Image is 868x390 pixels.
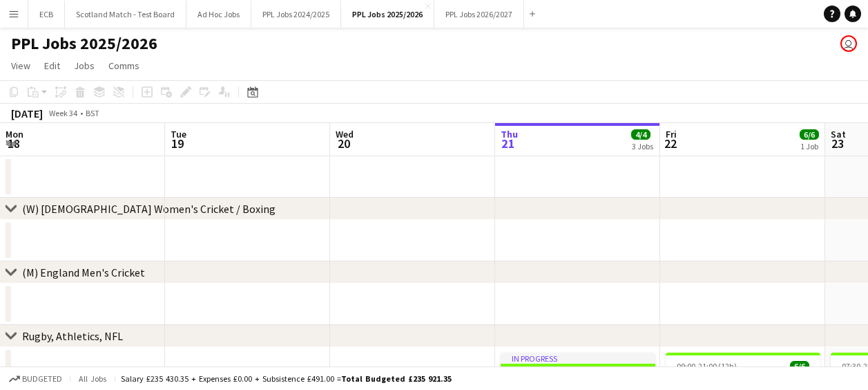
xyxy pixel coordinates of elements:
[11,106,43,120] div: [DATE]
[336,128,354,140] span: Wed
[840,35,857,52] app-user-avatar: Jane Barron
[11,59,30,72] span: View
[631,129,650,140] span: 4/4
[334,136,354,151] span: 20
[103,57,145,75] a: Comms
[76,373,109,384] span: All jobs
[666,128,677,140] span: Fri
[800,129,819,140] span: 6/6
[831,128,846,140] span: Sat
[6,128,23,140] span: Mon
[632,141,653,151] div: 3 Jobs
[171,128,186,140] span: Tue
[22,202,276,216] div: (W) [DEMOGRAPHIC_DATA] Women's Cricket / Boxing
[501,353,655,364] div: In progress
[3,136,23,151] span: 18
[341,1,434,28] button: PPL Jobs 2025/2026
[22,329,123,343] div: Rugby, Athletics, NFL
[46,108,80,118] span: Week 34
[790,361,809,371] span: 6/6
[68,57,100,75] a: Jobs
[22,374,62,384] span: Budgeted
[6,57,36,75] a: View
[186,1,251,28] button: Ad Hoc Jobs
[121,373,452,384] div: Salary £235 430.35 + Expenses £0.00 + Subsistence £491.00 =
[108,59,139,72] span: Comms
[341,373,452,384] span: Total Budgeted £235 921.35
[11,33,157,54] h1: PPL Jobs 2025/2026
[86,108,99,118] div: BST
[44,59,60,72] span: Edit
[434,1,524,28] button: PPL Jobs 2026/2027
[677,361,737,371] span: 09:00-21:00 (12h)
[664,136,677,151] span: 22
[499,136,518,151] span: 21
[501,128,518,140] span: Thu
[7,371,64,387] button: Budgeted
[28,1,65,28] button: ECB
[168,136,186,151] span: 19
[829,136,846,151] span: 23
[65,1,186,28] button: Scotland Match - Test Board
[74,59,95,72] span: Jobs
[251,1,341,28] button: PPL Jobs 2024/2025
[800,141,818,151] div: 1 Job
[22,266,145,279] div: (M) England Men's Cricket
[39,57,66,75] a: Edit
